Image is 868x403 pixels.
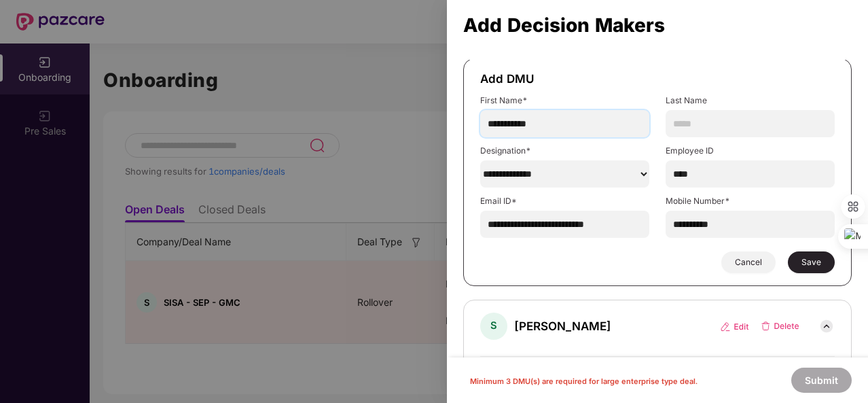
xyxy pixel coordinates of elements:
[480,72,535,86] span: Add DMU
[463,18,852,33] div: Add Decision Makers
[735,257,762,268] span: Cancel
[720,321,749,332] img: edit
[818,318,835,334] img: down_arrow
[480,95,649,106] label: First Name*
[791,368,852,393] button: Submit
[480,145,649,156] label: Designation*
[514,319,611,334] span: [PERSON_NAME]
[788,251,835,273] button: Save
[470,376,698,386] span: Minimum 3 DMU(s) are required for large enterprise type deal.
[801,257,821,268] span: Save
[490,319,497,333] span: S
[666,196,835,207] label: Mobile Number*
[721,251,776,273] button: Cancel
[666,145,835,156] label: Employee ID
[666,95,835,106] label: Last Name
[480,196,649,207] label: Email ID*
[760,321,799,332] img: delete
